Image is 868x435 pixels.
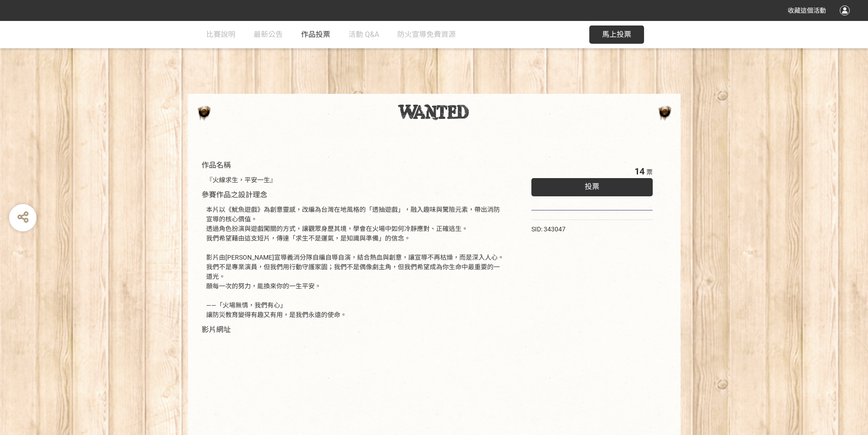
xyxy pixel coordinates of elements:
a: 比賽說明 [206,21,235,48]
span: 14 [634,166,645,177]
div: 本片以《魷魚遊戲》為創意靈感，改編為台灣在地風格的「透抽遊戲」，融入趣味與驚險元素，帶出消防宣導的核心價值。 透過角色扮演與遊戲闖關的方式，讓觀眾身歷其境，學會在火場中如何冷靜應對、正確逃生。 ... [206,205,504,320]
span: 作品投票 [301,30,330,39]
span: 馬上投票 [602,30,631,39]
span: 比賽說明 [206,30,235,39]
span: 作品名稱 [202,161,231,169]
a: 作品投票 [301,21,330,48]
span: 最新公告 [254,30,283,39]
span: 票 [646,169,653,176]
a: 最新公告 [254,21,283,48]
div: 『火線求生，平安一生』 [206,175,504,185]
a: 防火宣導免費資源 [397,21,456,48]
span: SID: 343047 [531,225,566,233]
span: 投票 [585,182,599,191]
a: 活動 Q&A [348,21,379,48]
span: 活動 Q&A [348,30,379,39]
span: 影片網址 [202,325,231,334]
span: 防火宣導免費資源 [397,30,456,39]
span: 參賽作品之設計理念 [202,190,267,199]
span: 收藏這個活動 [788,7,826,14]
button: 馬上投票 [589,26,644,44]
